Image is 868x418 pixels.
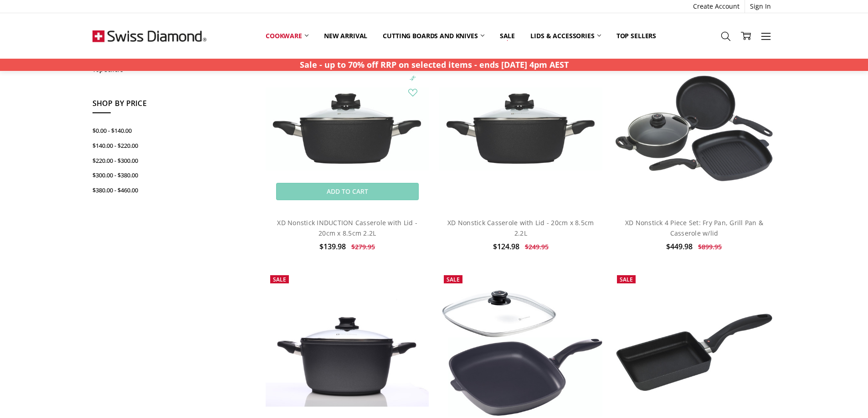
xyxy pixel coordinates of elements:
[92,98,230,113] h5: Shop By Price
[525,242,549,251] span: $249.95
[92,13,206,59] img: Free Shipping On Every Order
[266,47,429,210] a: XD Nonstick INDUCTION Casserole with Lid - 20cm x 8.5cm 2.2L
[492,26,523,46] a: Sale
[273,276,286,283] span: Sale
[612,47,776,210] a: XD Nonstick 4 Piece Set: Fry Pan, Grill Pan & Casserole w/lid
[523,26,608,46] a: Lids & Accessories
[92,153,230,168] a: $220.00 - $300.00
[493,242,519,252] span: $124.98
[316,26,375,46] a: New arrival
[447,276,460,283] span: Sale
[439,47,602,210] a: XD Nonstick Casserole with Lid - 20cm x 8.5cm 2.2L side view
[319,242,346,252] span: $139.98
[92,183,230,198] a: $380.00 - $460.00
[620,276,633,283] span: Sale
[625,218,763,237] a: XD Nonstick 4 Piece Set: Fry Pan, Grill Pan & Casserole w/lid
[609,26,664,46] a: Top Sellers
[258,26,316,46] a: Cookware
[92,138,230,153] a: $140.00 - $220.00
[612,310,776,394] img: Swiss Diamond XD Nonstick Japanese Omelette Frypan (Tamagoyaki)
[666,242,693,252] span: $449.98
[276,183,419,200] a: Add to Cart
[266,298,429,407] img: Swiss Diamond HD 5.2L 24cm Nonstick Casserole with Glass Lid
[612,73,776,185] img: XD Nonstick 4 Piece Set: Fry Pan, Grill Pan & Casserole w/lid
[698,242,722,251] span: $899.95
[439,87,602,170] img: XD Nonstick Casserole with Lid - 20cm x 8.5cm 2.2L side view
[266,87,429,170] img: XD Nonstick INDUCTION Casserole with Lid - 20cm x 8.5cm 2.2L
[300,59,569,70] strong: Sale - up to 70% off RRP on selected items - ends [DATE] 4pm AEST
[447,218,594,237] a: XD Nonstick Casserole with Lid - 20cm x 8.5cm 2.2L
[92,168,230,183] a: $300.00 - $380.00
[351,242,375,251] span: $279.95
[375,26,492,46] a: Cutting boards and knives
[277,218,417,237] a: XD Nonstick INDUCTION Casserole with Lid - 20cm x 8.5cm 2.2L
[439,288,602,417] img: HD Nonstick SQUARE Frypan 28x28x4cm with **Bonus** LID!
[92,123,230,138] a: $0.00 - $140.00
